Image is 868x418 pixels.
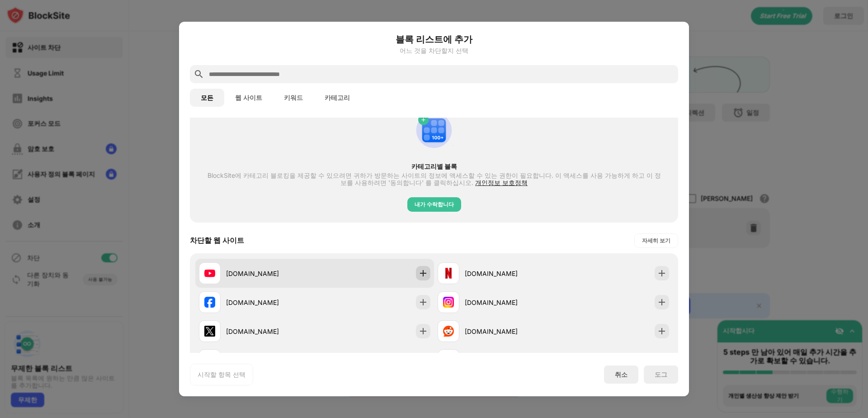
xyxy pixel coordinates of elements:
[206,163,662,170] div: 카테고리별 블록
[226,327,315,336] div: [DOMAIN_NAME]
[190,33,678,46] h6: 블록 리스트에 추가
[190,236,244,246] div: 차단할 웹 사이트
[412,109,456,152] img: category-add.svg
[226,269,315,278] div: [DOMAIN_NAME]
[204,326,215,337] img: favicons
[465,298,553,307] div: [DOMAIN_NAME]
[314,89,361,107] button: 카테고리
[224,89,273,107] button: 웹 사이트
[642,236,670,245] div: 자세히 보기
[443,297,454,308] img: favicons
[206,172,662,186] div: BlockSite에 카테고리 블로킹을 제공할 수 있으려면 귀하가 방문하는 사이트의 정보에 액세스할 수 있는 권한이 필요합니다. 이 액세스를 사용 가능하게 하고 이 정보를 사용...
[190,89,224,107] button: 모든
[204,268,215,279] img: favicons
[198,370,245,379] div: 시작할 항목 선택
[190,47,678,54] div: 어느 것을 차단할지 선택
[475,179,528,186] span: 개인정보 보호정책
[193,69,204,80] img: search.svg
[273,89,314,107] button: 키워드
[465,269,553,278] div: [DOMAIN_NAME]
[443,326,454,337] img: favicons
[204,297,215,308] img: favicons
[226,298,315,307] div: [DOMAIN_NAME]
[465,327,553,336] div: [DOMAIN_NAME]
[415,200,454,209] div: 내가 수락합니다
[615,370,627,379] div: 취소
[443,268,454,279] img: favicons
[655,371,667,378] div: 도그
